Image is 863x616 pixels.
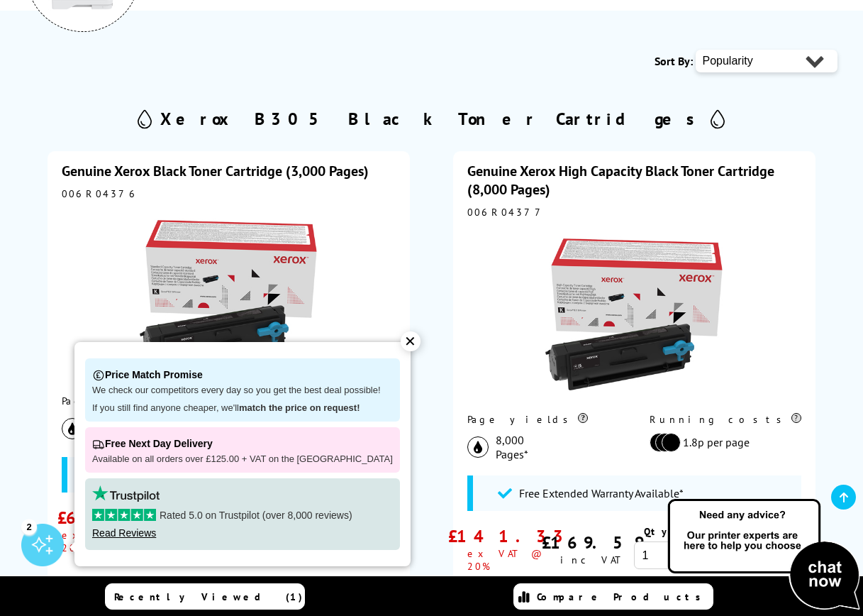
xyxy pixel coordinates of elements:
li: 1.8p per page [650,433,794,452]
div: inc VAT [560,554,625,566]
div: ✕ [401,331,421,351]
span: Qty: [644,525,677,538]
p: Price Match Promise [92,365,393,385]
span: 99+ In Stock [103,576,238,592]
p: Free Next Day Delivery [92,434,393,453]
img: trustpilot rating [92,485,160,502]
p: Available on all orders over £125.00 + VAT on the [GEOGRAPHIC_DATA] [92,453,393,466]
img: Xerox High Capacity Black Toner Cartridge (8,000 Pages) [545,226,723,403]
div: Page yields [467,413,588,426]
img: Xerox Black Toner Cartridge (3,000 Pages) [140,207,317,385]
div: 2 [21,519,37,534]
div: Running costs [650,413,801,426]
div: £169.59 [542,532,643,554]
div: 006R04376 [62,187,396,200]
img: Open Live Chat window [664,497,863,613]
a: Genuine Xerox High Capacity Black Toner Cartridge (8,000 Pages) [467,162,774,199]
div: ex VAT @ 20% [467,547,551,573]
span: Compare Products [537,590,708,603]
img: black_icon.svg [467,436,489,458]
span: Free Extended Warranty Available* [519,486,684,500]
img: black_icon.svg [62,418,83,439]
p: We check our competitors every day so you get the best deal possible! [92,385,393,397]
span: Recently Viewed (1) [114,590,303,603]
div: Page yields [62,395,182,407]
div: £141.33 [448,525,570,547]
h2: Xerox B305 Black Toner Cartridges [160,108,703,130]
p: Rated 5.0 on Trustpilot (over 8,000 reviews) [92,509,393,522]
a: Read Reviews [92,527,156,539]
span: 8,000 Pages* [496,433,528,461]
a: Recently Viewed (1) [105,583,305,610]
a: Genuine Xerox Black Toner Cartridge (3,000 Pages) [62,162,369,180]
p: If you still find anyone cheaper, we'll [92,402,393,414]
img: stars-5.svg [92,509,156,521]
span: Sort By: [655,54,693,68]
div: £69.53 [57,507,150,529]
a: Compare Products [513,583,713,610]
strong: match the price on request! [239,402,360,413]
div: 006R04377 [467,206,801,219]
